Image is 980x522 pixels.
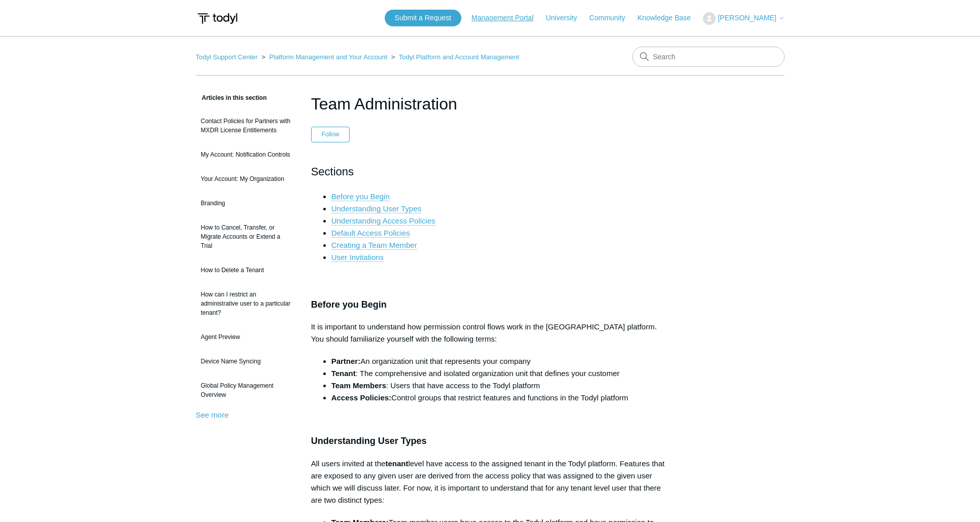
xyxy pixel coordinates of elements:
[311,434,669,449] h3: Understanding User Types
[632,47,785,67] input: Search
[311,127,350,142] button: Follow Article
[589,13,635,23] a: Community
[196,352,296,371] a: Device Name Syncing
[331,381,386,390] strong: Team Members
[269,53,387,61] a: Platform Management and Your Account
[259,53,389,61] li: Platform Management and Your Account
[399,53,519,61] a: Todyl Platform and Account Management
[331,380,669,392] li: : Users that have access to the Todyl platform
[311,163,669,180] h2: Sections
[546,13,587,23] a: University
[331,355,669,367] li: An organization unit that represents your company
[385,10,461,26] a: Submit a Request
[703,12,784,25] button: [PERSON_NAME]
[196,145,296,164] a: My Account: Notification Controls
[196,53,260,61] li: Todyl Support Center
[196,218,296,255] a: How to Cancel, Transfer, or Migrate Accounts or Extend a Trial
[196,285,296,322] a: How can I restrict an administrative user to a particular tenant?
[311,92,669,116] h1: Team Administration
[718,14,776,22] span: [PERSON_NAME]
[196,327,296,347] a: Agent Preview
[196,111,296,140] a: Contact Policies for Partners with MXDR License Entitlements
[196,53,258,61] a: Todyl Support Center
[331,392,669,404] li: Control groups that restrict features and functions in the Todyl platform
[331,357,361,365] strong: Partner:
[331,192,390,201] a: Before you Begin
[331,216,435,226] a: Understanding Access Policies
[311,297,669,312] h3: Before you Begin
[331,393,391,402] strong: Access Policies:
[331,241,417,250] a: Creating a Team Member
[331,253,384,262] a: User Invitations
[471,13,544,23] a: Management Portal
[196,194,296,213] a: Branding
[637,13,701,23] a: Knowledge Base
[389,53,519,61] li: Todyl Platform and Account Management
[331,369,356,378] strong: Tenant
[331,229,410,238] a: Default Access Policies
[196,94,267,101] span: Articles in this section
[196,9,239,28] img: Todyl Support Center Help Center home page
[196,260,296,280] a: How to Delete a Tenant
[331,367,669,380] li: : The comprehensive and isolated organization unit that defines your customer
[385,459,408,468] strong: tenant
[331,204,421,213] a: Understanding User Types
[311,321,669,345] p: It is important to understand how permission control flows work in the [GEOGRAPHIC_DATA] platform...
[196,169,296,189] a: Your Account: My Organization
[311,458,669,506] p: All users invited at the level have access to the assigned tenant in the Todyl platform. Features...
[196,376,296,404] a: Global Policy Management Overview
[196,411,229,419] a: See more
